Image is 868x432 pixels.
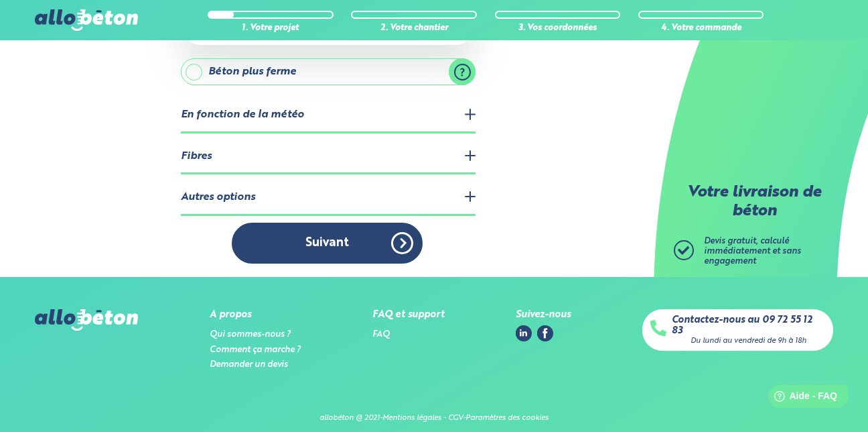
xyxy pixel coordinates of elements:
[443,414,446,422] span: -
[208,23,334,34] div: 1. Votre projet
[210,330,291,339] a: Qui sommes-nous ?
[319,414,380,423] div: allobéton @ 2021
[181,99,476,133] legend: En fonction de la météo
[516,309,571,321] div: Suivez-nous
[382,414,441,422] a: Mentions légales
[210,309,301,321] div: A propos
[35,9,138,31] img: allobéton
[463,414,465,423] div: -
[351,23,477,34] div: 2. Votre chantier
[181,181,476,215] legend: Autres options
[749,380,853,417] iframe: Help widget launcher
[181,58,476,85] label: Béton plus ferme
[638,23,764,34] div: 4. Votre commande
[465,414,549,422] a: Paramètres des cookies
[372,309,445,321] div: FAQ et support
[210,345,301,354] a: Comment ça marche ?
[691,337,806,345] div: Du lundi au vendredi de 9h à 18h
[210,360,288,369] a: Demander un devis
[232,223,423,264] button: Suivant
[35,309,138,331] img: allobéton
[181,140,476,174] legend: Fibres
[448,414,463,422] a: CGV
[372,330,390,339] a: FAQ
[495,23,621,34] div: 3. Vos coordonnées
[704,237,801,265] span: Devis gratuit, calculé immédiatement et sans engagement
[672,315,825,337] a: Contactez-nous au 09 72 55 12 83
[677,184,831,221] p: Votre livraison de béton
[380,414,382,423] div: -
